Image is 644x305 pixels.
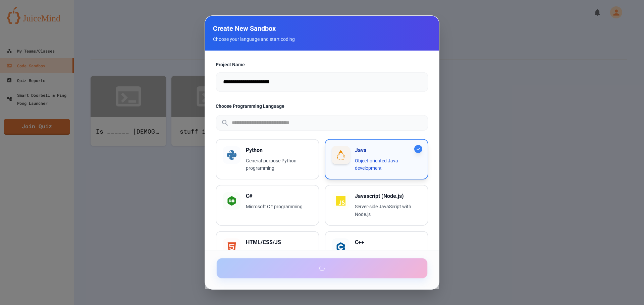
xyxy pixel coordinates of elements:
p: Choose your language and start coding [213,36,431,43]
label: Project Name [216,61,428,68]
h2: Create New Sandbox [213,24,431,33]
label: Choose Programming Language [216,103,428,109]
h3: Java [355,146,421,154]
h3: C# [246,192,312,200]
h3: Javascript (Node.js) [355,192,421,200]
p: Server-side JavaScript with Node.js [355,203,421,218]
p: Object-oriented Java development [355,157,421,172]
p: General-purpose Python programming [246,157,312,172]
h3: Python [246,146,312,154]
p: Web development with HTML, CSS & JavaScript [246,249,312,264]
p: Microsoft C# programming [246,203,312,211]
h3: HTML/CSS/JS [246,238,312,246]
p: High-performance C++ programming [355,249,421,264]
h3: C++ [355,238,421,246]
